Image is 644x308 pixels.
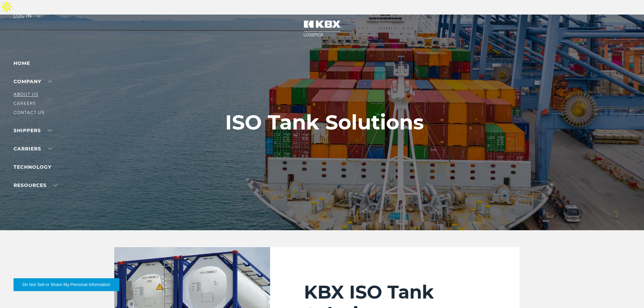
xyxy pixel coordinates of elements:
a: Carriers [14,146,52,152]
img: kbx logo [297,14,348,43]
button: Do Not Sell or Share My Personal Information [14,278,119,291]
a: RESOURCES [14,182,57,188]
img: arrow [37,15,41,17]
a: About Us [14,92,38,97]
h1: ISO Tank Solutions [225,111,424,134]
a: Contact Us [14,110,44,115]
a: Home [14,60,30,66]
div: Log in [14,14,41,23]
a: Technology [14,164,51,170]
a: Company [14,78,52,85]
a: Careers [14,101,36,106]
a: SHIPPERS [14,127,52,134]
